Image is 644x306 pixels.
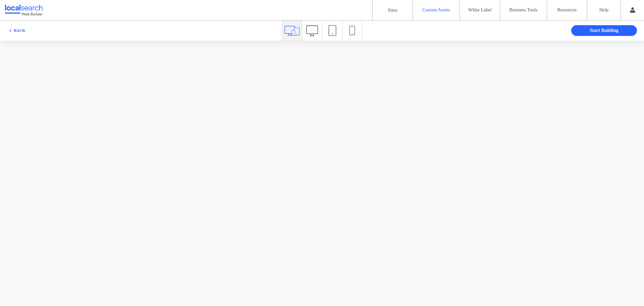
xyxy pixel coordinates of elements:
[388,7,397,13] label: Sites
[422,7,450,13] label: Custom Assets
[599,7,608,13] label: Help
[571,25,637,36] button: Start Building
[509,7,538,13] label: Business Tools
[8,27,25,35] button: BACK
[557,7,577,13] label: Resources
[468,7,492,13] label: White Label
[70,83,352,263] iframe: To enrich screen reader interactions, please activate Accessibility in Grammarly extension settings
